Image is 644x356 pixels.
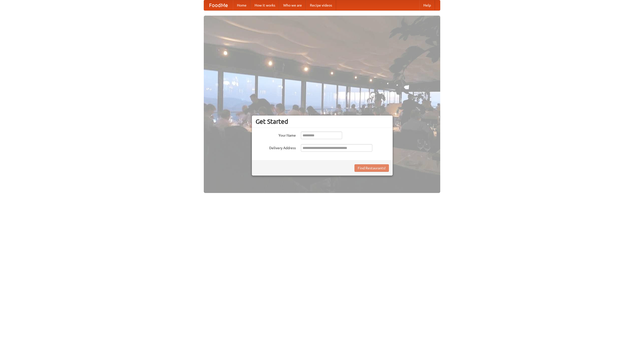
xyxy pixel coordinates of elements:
h3: Get Started [256,118,389,125]
a: FoodMe [204,0,233,10]
label: Your Name [256,132,296,138]
a: Help [419,0,435,10]
a: Who we are [279,0,306,10]
a: How it works [251,0,279,10]
a: Recipe videos [306,0,336,10]
a: Home [233,0,251,10]
label: Delivery Address [256,144,296,150]
button: Find Restaurants! [354,164,389,172]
